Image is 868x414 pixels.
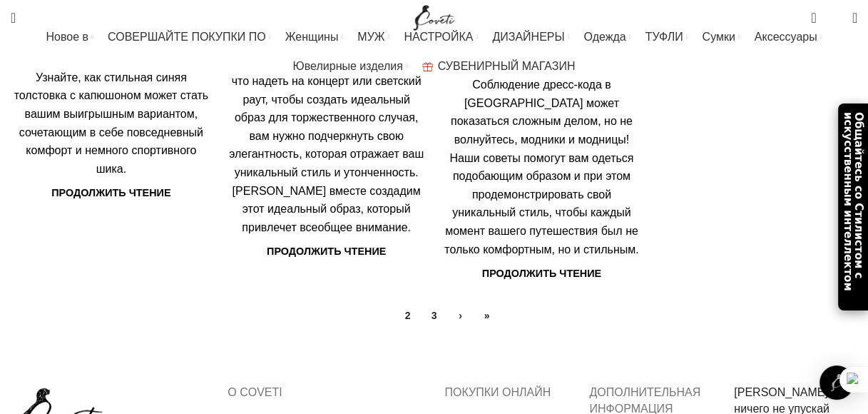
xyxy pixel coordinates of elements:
a: Одежда [583,23,630,51]
ya-tr-span: Независимо от того, решаете ли вы, что надеть на концерт или светский раут, чтобы создать идеальн... [229,56,424,178]
a: Ювелирные изделия [293,52,408,81]
a: СУВЕНИРНЫЙ МАГАЗИН [422,52,576,81]
div: Основная навигация [4,23,864,81]
img: Подарочный пакет [422,62,433,71]
ya-tr-span: Сумки [702,31,735,43]
a: НАСТРОЙКА [404,23,478,51]
span: 1 [369,303,394,328]
a: 3 [422,303,446,328]
ya-tr-span: Новое в [46,31,89,43]
ya-tr-span: Узнайте, как стильная синяя толстовка с капюшоном может стать вашим выигрышным вариантом, сочетаю... [14,71,208,175]
ya-tr-span: Соблюдение дресс-кода в [GEOGRAPHIC_DATA] может показаться сложным делом, но не волнуйтесь, модни... [451,79,633,146]
a: Поиск [4,4,23,32]
a: » [475,303,499,328]
div: Мой список желаний [827,4,842,32]
ya-tr-span: [PERSON_NAME] ничего не упускай [734,386,829,414]
a: Женщины [285,23,344,51]
a: Продолжить чтение [51,187,170,198]
ya-tr-span: ДИЗАЙНЕРЫ [492,31,564,43]
a: 0 [804,4,823,32]
a: Новое в [46,23,93,51]
a: › [449,303,473,328]
a: Аксессуары [755,23,822,51]
a: 2 [396,303,420,328]
a: Сумки [702,23,740,51]
div: Откройте Интерком-Мессенджер [820,365,854,400]
a: ДИЗАЙНЕРЫ [492,23,569,51]
a: СОВЕРШАЙТЕ ПОКУПКИ ПО [108,23,271,51]
a: ТУФЛИ [645,23,688,51]
ya-tr-span: › [459,308,462,323]
ya-tr-span: [PERSON_NAME] вместе создадим этот идеальный образ, который привлечет всеобщее внимание. [233,185,421,233]
ya-tr-span: Наши советы помогут вам одеться подобающим образом и при этом продемонстрировать свой уникальный ... [444,152,638,256]
ya-tr-span: Ювелирные изделия [293,60,403,72]
ya-tr-span: Аксессуары [755,31,817,43]
ya-tr-span: СУВЕНИРНЫЙ МАГАЗИН [438,60,576,72]
ya-tr-span: 0 [816,9,820,16]
ya-tr-span: О COVETI [228,386,282,398]
ya-tr-span: МУЖ [357,31,384,43]
ya-tr-span: ПОКУПКИ ОНЛАЙН [445,386,551,398]
ya-tr-span: ДОПОЛНИТЕЛЬНАЯ ИНФОРМАЦИЯ [589,386,700,414]
ya-tr-span: СОВЕРШАЙТЕ ПОКУПКИ ПО [108,31,266,43]
ya-tr-span: Одежда [583,31,626,43]
ya-tr-span: ТУФЛИ [645,31,683,43]
a: Логотип сайта [410,11,458,23]
ya-tr-span: НАСТРОЙКА [404,31,473,43]
a: Продолжить чтение [482,268,601,279]
ya-tr-span: 0 [834,16,837,23]
ya-tr-span: Женщины [285,31,339,43]
a: Продолжить чтение [267,246,386,257]
a: МУЖ [357,23,389,51]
